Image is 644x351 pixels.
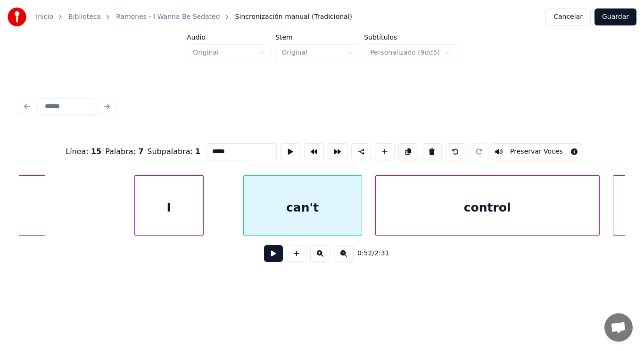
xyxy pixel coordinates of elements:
div: / [357,249,380,258]
a: Biblioteca [68,12,101,22]
span: 15 [91,147,101,156]
span: 2:31 [374,249,389,258]
a: Ramones - I Wanna Be Sedated [116,12,220,22]
div: Subpalabra : [147,146,200,157]
div: Línea : [66,146,101,157]
button: Guardar [594,8,636,25]
span: 1 [195,147,200,156]
div: Chat abierto [604,313,633,342]
button: Cancelar [545,8,591,25]
span: Sincronización manual (Tradicional) [235,12,352,22]
label: Audio [187,34,272,41]
span: 7 [138,147,143,156]
img: youka [8,8,26,26]
button: Toggle [491,143,582,160]
label: Subtítulos [364,34,457,41]
span: 0:52 [357,249,372,258]
div: Palabra : [105,146,143,157]
a: Inicio [36,12,53,22]
label: Stem [275,34,360,41]
nav: breadcrumb [36,12,352,22]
